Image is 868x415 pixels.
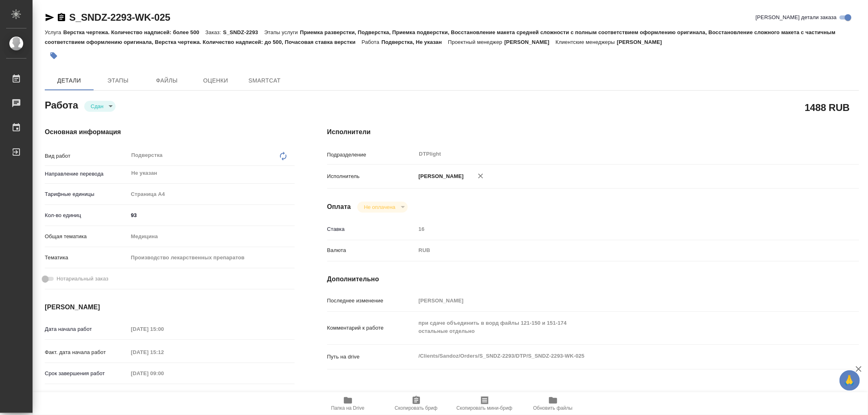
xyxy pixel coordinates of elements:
[331,405,365,411] span: Папка на Drive
[327,353,416,361] p: Путь на drive
[63,29,205,35] p: Верстка чертежа. Количество надписей: более 500
[327,202,351,212] h4: Оплата
[617,39,668,45] p: [PERSON_NAME]
[50,76,89,86] span: Детали
[45,29,835,45] p: Приемка разверстки, Подверстка, Приемка подверстки, Восстановление макета средней сложности с пол...
[756,13,837,22] span: [PERSON_NAME] детали заказа
[196,76,235,86] span: Оценки
[314,392,382,415] button: Папка на Drive
[45,13,55,22] button: Скопировать ссылку для ЯМессенджера
[843,372,857,389] span: 🙏
[45,232,128,241] p: Общая тематика
[45,97,78,112] h2: Работа
[555,39,617,45] p: Клиентские менеджеры
[147,76,186,86] span: Файлы
[327,172,416,180] p: Исполнитель
[245,76,284,86] span: SmartCat
[361,204,398,211] button: Не оплачена
[45,211,128,219] p: Кол-во единиц
[362,39,382,45] p: Работа
[128,346,199,358] input: Пустое поле
[416,243,815,257] div: RUB
[45,348,128,356] p: Факт. дата начала работ
[327,246,416,254] p: Валюта
[416,349,815,363] textarea: /Clients/Sandoz/Orders/S_SNDZ-2293/DTP/S_SNDZ-2293-WK-025
[416,295,815,306] input: Пустое поле
[45,302,295,312] h4: [PERSON_NAME]
[128,230,295,243] div: Медицина
[381,39,448,45] p: Подверстка, Не указан
[206,29,223,35] p: Заказ:
[327,324,416,332] p: Комментарий к работе
[504,39,555,45] p: [PERSON_NAME]
[840,370,860,391] button: 🙏
[416,223,815,235] input: Пустое поле
[98,76,138,86] span: Этапы
[223,29,264,35] p: S_SNDZ-2293
[45,325,128,333] p: Дата начала работ
[45,29,63,35] p: Услуга
[69,12,170,23] a: S_SNDZ-2293-WK-025
[327,127,859,137] h4: Исполнители
[128,251,295,265] div: Производство лекарственных препаратов
[327,225,416,233] p: Ставка
[45,47,63,65] button: Добавить тэг
[519,392,587,415] button: Обновить файлы
[128,209,295,221] input: ✎ Введи что-нибудь
[327,151,416,159] p: Подразделение
[45,170,128,178] p: Направление перевода
[327,297,416,305] p: Последнее изменение
[327,274,859,284] h4: Дополнительно
[57,275,108,283] span: Нотариальный заказ
[45,369,128,378] p: Срок завершения работ
[128,187,295,201] div: Страница А4
[395,405,437,411] span: Скопировать бриф
[88,103,106,110] button: Сдан
[533,405,573,411] span: Обновить файлы
[128,367,199,379] input: Пустое поле
[472,167,490,185] button: Удалить исполнителя
[448,39,504,45] p: Проектный менеджер
[45,190,128,198] p: Тарифные единицы
[264,29,300,35] p: Этапы услуги
[128,323,199,335] input: Пустое поле
[416,172,464,180] p: [PERSON_NAME]
[45,127,295,137] h4: Основная информация
[457,405,512,411] span: Скопировать мини-бриф
[805,100,850,114] h2: 1488 RUB
[450,392,519,415] button: Скопировать мини-бриф
[382,392,450,415] button: Скопировать бриф
[357,202,407,213] div: Сдан
[45,152,128,160] p: Вид работ
[45,254,128,262] p: Тематика
[57,13,66,22] button: Скопировать ссылку
[84,101,116,112] div: Сдан
[416,316,815,338] textarea: при сдаче объединить в ворд файлы 121-150 и 151-174 остальные отдельно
